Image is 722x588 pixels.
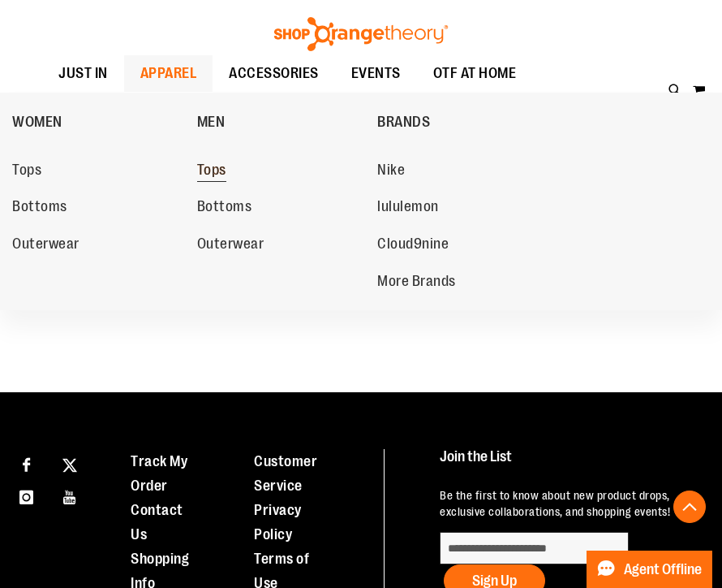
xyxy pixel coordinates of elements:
span: OTF AT HOME [433,55,517,92]
button: Agent Offline [587,551,712,588]
a: Contact Us [131,502,183,543]
button: Back To Top [673,491,706,523]
span: EVENTS [351,55,401,92]
span: Tops [197,162,226,182]
span: Bottoms [197,198,252,218]
p: Be the first to know about new product drops, exclusive collaborations, and shopping events! [440,487,710,520]
span: Cloud9nine [377,236,449,256]
span: MEN [197,114,226,134]
span: Outerwear [12,236,80,256]
span: WOMEN [12,114,62,134]
span: More Brands [377,273,456,293]
a: Visit our Instagram page [12,482,41,510]
span: Agent Offline [624,562,702,577]
a: Visit our X page [56,449,84,478]
span: Nike [377,162,405,182]
span: Outerwear [197,236,264,256]
a: Customer Service [254,453,317,494]
h4: Join the List [440,449,710,479]
span: BRANDS [377,114,430,134]
span: Tops [12,162,41,182]
img: Twitter [62,458,77,473]
img: Shop Orangetheory [272,17,450,51]
a: Track My Order [131,453,187,494]
span: Bottoms [12,198,67,218]
a: Visit our Facebook page [12,449,41,478]
input: enter email [440,532,629,564]
a: Privacy Policy [254,502,302,543]
a: Visit our Youtube page [56,482,84,510]
span: JUST IN [58,55,108,92]
span: ACCESSORIES [229,55,319,92]
span: APPAREL [140,55,197,92]
span: lululemon [377,198,439,218]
